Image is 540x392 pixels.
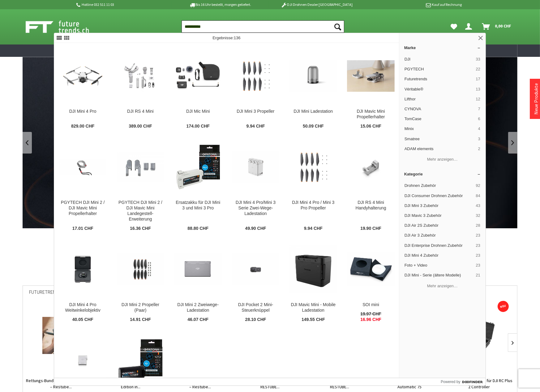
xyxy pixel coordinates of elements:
[289,60,337,92] img: DJI Mini Ladestation
[476,183,480,188] span: 92
[448,20,460,33] a: Meine Favoriten
[347,302,394,308] div: SOI mini
[360,317,381,322] span: 16.96 CHF
[130,317,151,322] span: 14.91 CHF
[405,57,474,62] span: DJI
[174,254,222,285] img: DJI Mini 2 Zweiwege-Ladestation
[405,96,474,102] span: Lifthor
[476,193,480,199] span: 84
[360,311,381,317] span: 19.97 CHF
[59,52,106,99] img: DJI Mini 4 Pro
[399,43,486,53] a: Marke
[347,109,394,120] div: DJI Mavic Mini Propellerhalter
[478,126,480,132] span: 4
[478,146,480,152] span: 2
[42,317,79,354] img: Rettungs-Bundle für Drohneneinsätze – Restube Automatic 75 + AD4 Abwurfsystem
[227,134,284,236] a: DJI Mini 4 Pro/Mini 3 Serie Zwei-Wege-Ladestation DJI Mini 4 Pro/Mini 3 Serie Zwei-Wege-Ladestati...
[405,116,476,122] span: TomCase
[405,126,476,132] span: Minix
[405,213,474,218] span: DJI Mavic 3 Zubehör
[478,106,480,112] span: 7
[347,60,394,92] img: DJI Mavic Mini Propellerhalter
[130,226,151,231] span: 16.36 CHF
[285,43,342,134] a: DJI Mini Ladestation DJI Mini Ladestation 50.09 CHF
[399,169,486,179] a: Kategorie
[342,43,399,134] a: DJI Mavic Mini Propellerhalter DJI Mavic Mini Propellerhalter 15.06 CHF
[117,58,164,94] img: DJI RS 4 Mini
[476,96,480,102] span: 12
[405,106,476,112] span: CYNOVA
[174,200,222,211] div: Ersatzakku für DJI Mini 3 und Mini 3 Pro
[405,86,474,92] span: Véritable®
[405,272,474,278] span: DJI Mini - Serie (ältere Modelle)
[289,246,337,293] img: DJI Mavic Mini - Mobile Ladestation
[289,148,337,186] img: DJI Mini 4 Pro / Mini 3 Pro Propeller
[405,146,476,152] span: ADAM elements
[405,66,474,72] span: PGYTECH
[232,302,279,313] div: DJI Pocket 2 Mini-Steuerknüppel
[227,237,284,327] a: DJI Pocket 2 Mini-Steuerknüppel DJI Pocket 2 Mini-Steuerknüppel 28.10 CHF
[117,338,164,383] img: PATONA Platinum Akku für DJI Mavic Mini
[476,66,480,72] span: 22
[304,226,323,231] span: 9.94 CHF
[117,302,164,313] div: DJI Mini 2 Propeller (Paar)
[234,36,241,40] span: 136
[405,233,474,238] span: DJI Air 3 Zubehör
[72,226,93,231] span: 17.01 CHF
[59,109,106,114] div: DJI Mini 4 Pro
[441,379,460,385] span: Powered by
[405,183,474,188] span: Drohnen Zubehör
[169,43,227,134] a: DJI Mic Mini DJI Mic Mini 174.00 CHF
[182,20,344,33] input: Produkt, Marke, Kategorie, EAN, Artikelnummer…
[54,43,111,134] a: DJI Mini 4 Pro DJI Mini 4 Pro 829.00 CHF
[212,36,240,40] span: Ergebnisse:
[26,377,96,390] a: Rettungs-Bundle für Drohneneinsätze – Restube...
[245,317,266,322] span: 28.10 CHF
[232,151,279,183] img: DJI Mini 4 Pro/Mini 3 Serie Zwei-Wege-Ladestation
[476,223,480,228] span: 28
[169,237,227,327] a: DJI Mini 2 Zweiwege-Ladestation DJI Mini 2 Zweiwege-Ladestation 46.07 CHF
[441,378,486,386] a: Powered by
[117,254,164,285] img: DJI Mini 2 Propeller (Paar)
[405,223,474,228] span: DJI Air 2S Zubehör
[59,200,106,217] div: PGYTECH DJI Mini 2 / DJI Mavic Mini Propellerhalter
[112,43,169,134] a: DJI RS 4 Mini DJI RS 4 Mini 389.00 CHF
[405,203,474,209] span: DJI Mini 3 Zubehör
[476,86,480,92] span: 13
[26,19,103,35] img: Shop Futuretrends - zur Startseite wechseln
[347,200,394,211] div: DJI RS 4 Mini Handyhalterung
[405,193,474,199] span: DJI Consumer Drohnen Zubehör
[285,237,342,327] a: DJI Mavic Mini - Mobile Ladestation DJI Mavic Mini - Mobile Ladestation 149.55 CHF
[59,251,106,289] img: DJI Mini 4 Pro Weitwinkelobjektiv
[232,200,279,217] div: DJI Mini 4 Pro/Mini 3 Serie Zwei-Wege-Ladestation
[478,136,480,142] span: 3
[117,109,164,114] div: DJI RS 4 Mini
[232,109,279,114] div: DJI Mini 3 Propeller
[172,1,268,8] p: Bis 16 Uhr bestellt, morgen geliefert.
[169,134,227,236] a: Ersatzakku für DJI Mini 3 und Mini 3 Pro Ersatzakku für DJI Mini 3 und Mini 3 Pro 88.80 CHF
[289,302,337,313] div: DJI Mavic Mini - Mobile Ladestation
[289,200,337,211] div: DJI Mini 4 Pro / Mini 3 Pro Propeller
[360,226,381,231] span: 19.90 CHF
[232,254,279,285] img: DJI Pocket 2 Mini-Steuerknüppel
[476,57,480,62] span: 33
[285,134,342,236] a: DJI Mini 4 Pro / Mini 3 Pro Propeller DJI Mini 4 Pro / Mini 3 Pro Propeller 9.94 CHF
[331,20,344,33] button: Suchen
[174,109,222,114] div: DJI Mic Mini
[476,203,480,209] span: 43
[174,143,222,191] img: Ersatzakku für DJI Mini 3 und Mini 3 Pro
[476,243,480,248] span: 23
[495,21,511,31] span: 0,00 CHF
[479,20,514,33] a: Warenkorb
[402,154,483,165] button: Mehr anzeigen…
[405,136,476,142] span: Smatree
[533,83,539,115] a: Neue Produkte
[268,1,365,8] p: DJI Drohnen Dealer [GEOGRAPHIC_DATA]
[347,149,394,185] img: DJI RS 4 Mini Handyhalterung
[476,76,480,82] span: 17
[342,134,399,236] a: DJI RS 4 Mini Handyhalterung DJI RS 4 Mini Handyhalterung 19.90 CHF
[342,237,399,327] a: SOI mini SOI mini 19.97 CHF 16.96 CHF
[23,57,517,228] a: DJI Matrice 400
[227,43,284,134] a: DJI Mini 3 Propeller DJI Mini 3 Propeller 9.94 CHF
[59,343,106,378] img: DJI RS 4 Mini Tracking-Modul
